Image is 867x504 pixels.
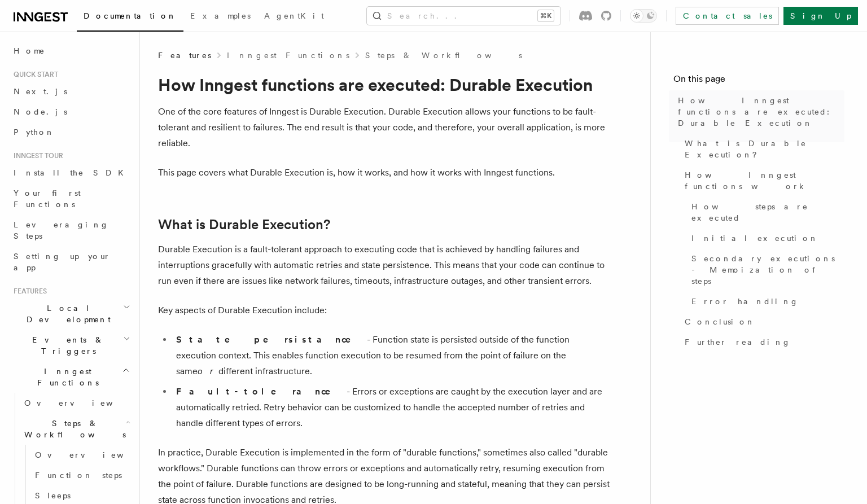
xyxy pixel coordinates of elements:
[183,3,257,30] a: Examples
[198,366,218,376] em: or
[687,291,844,312] a: Error handling
[9,330,133,361] button: Events & Triggers
[158,303,610,318] p: Key aspects of Durable Execution include:
[687,228,844,248] a: Initial execution
[691,253,844,287] span: Secondary executions - Memoization of steps
[14,220,109,240] span: Leveraging Steps
[176,334,367,345] strong: State persistance
[680,165,844,196] a: How Inngest functions work
[14,168,130,177] span: Install the SDK
[9,163,133,183] a: Install the SDK
[30,465,133,485] a: Function steps
[9,151,63,160] span: Inngest tour
[673,90,844,133] a: How Inngest functions are executed: Durable Execution
[680,312,844,332] a: Conclusion
[680,133,844,165] a: What is Durable Execution?
[9,183,133,214] a: Your first Functions
[783,7,858,25] a: Sign Up
[9,361,133,393] button: Inngest Functions
[84,11,177,20] span: Documentation
[14,252,111,272] span: Setting up your app
[691,233,818,244] span: Initial execution
[227,50,349,61] a: Inngest Functions
[264,11,324,20] span: AgentKit
[176,386,347,397] strong: Fault-tolerance
[158,242,610,289] p: Durable Execution is a fault-tolerant approach to executing code that is achieved by handling fai...
[14,128,55,137] span: Python
[158,104,610,151] p: One of the core features of Inngest is Durable Execution. Durable Execution allows your functions...
[685,138,844,160] span: What is Durable Execution?
[35,471,122,480] span: Function steps
[9,298,133,330] button: Local Development
[9,214,133,246] a: Leveraging Steps
[9,246,133,278] a: Setting up your app
[687,248,844,291] a: Secondary executions - Memoization of steps
[14,189,81,209] span: Your first Functions
[158,165,610,181] p: This page covers what Durable Execution is, how it works, and how it works with Inngest functions.
[20,418,126,440] span: Steps & Workflows
[367,7,561,25] button: Search...⌘K
[9,81,133,102] a: Next.js
[158,74,610,95] h1: How Inngest functions are executed: Durable Execution
[9,303,123,325] span: Local Development
[9,366,122,388] span: Inngest Functions
[630,9,657,23] button: Toggle dark mode
[173,384,610,431] li: - Errors or exceptions are caught by the execution layer and are automatically retried. Retry beh...
[9,122,133,142] a: Python
[9,70,58,79] span: Quick start
[190,11,251,20] span: Examples
[685,169,844,192] span: How Inngest functions work
[173,332,610,379] li: - Function state is persisted outside of the function execution context. This enables function ex...
[9,334,123,357] span: Events & Triggers
[680,332,844,352] a: Further reading
[365,50,522,61] a: Steps & Workflows
[685,316,755,327] span: Conclusion
[687,196,844,228] a: How steps are executed
[24,398,141,407] span: Overview
[676,7,779,25] a: Contact sales
[685,336,791,348] span: Further reading
[158,217,330,233] a: What is Durable Execution?
[14,107,67,116] span: Node.js
[9,287,47,296] span: Features
[30,445,133,465] a: Overview
[257,3,331,30] a: AgentKit
[678,95,844,129] span: How Inngest functions are executed: Durable Execution
[673,72,844,90] h4: On this page
[691,201,844,223] span: How steps are executed
[35,491,71,500] span: Sleeps
[14,87,67,96] span: Next.js
[20,393,133,413] a: Overview
[14,45,45,56] span: Home
[691,296,799,307] span: Error handling
[9,41,133,61] a: Home
[9,102,133,122] a: Node.js
[35,450,151,459] span: Overview
[20,413,133,445] button: Steps & Workflows
[158,50,211,61] span: Features
[538,10,554,21] kbd: ⌘K
[77,3,183,32] a: Documentation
